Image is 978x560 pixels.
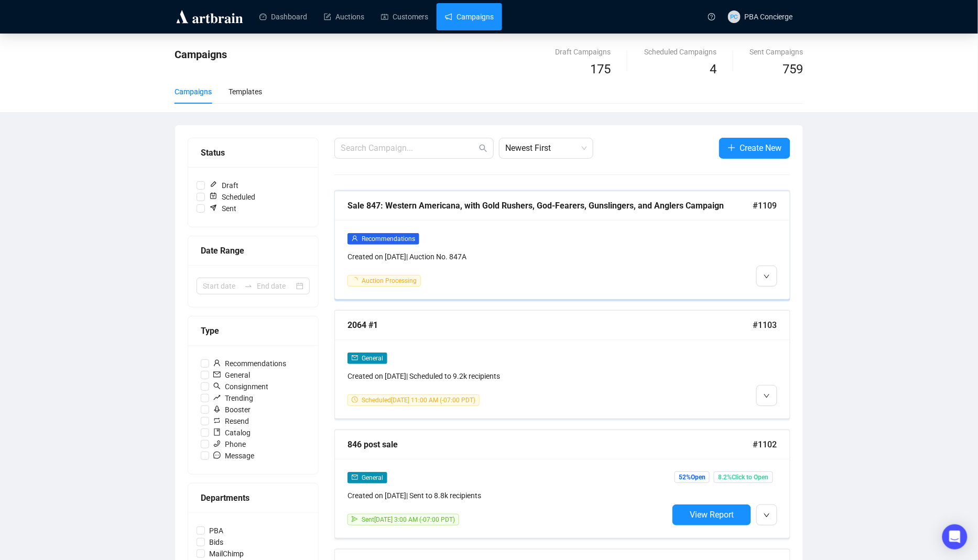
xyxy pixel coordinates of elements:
span: Scheduled [205,191,259,203]
span: user [213,359,221,367]
span: MailChimp [205,548,248,559]
div: Open Intercom Messenger [942,524,968,550]
span: PBA Concierge [745,13,793,21]
span: mail [213,371,221,378]
span: Sent [205,203,241,214]
span: Consignment [209,381,273,392]
input: End date [257,280,294,292]
span: search [479,144,487,152]
span: #1102 [753,438,777,451]
span: 759 [783,62,803,76]
div: Created on [DATE] | Auction No. 847A [347,251,668,262]
div: 846 post sale [347,438,753,451]
span: Scheduled [DATE] 11:00 AM (-07:00 PDT) [362,397,475,404]
div: Created on [DATE] | Scheduled to 9.2k recipients [347,370,668,382]
span: Booster [209,404,255,415]
a: Sale 847: Western Americana, with Gold Rushers, God-Fearers, Gunslingers, and Anglers Campaign#11... [334,191,790,300]
span: Sent [DATE] 3:00 AM (-07:00 PDT) [362,516,455,523]
span: #1109 [753,199,777,212]
span: question-circle [708,13,715,20]
span: book [213,429,221,436]
span: down [764,512,770,519]
span: General [209,369,254,381]
a: 2064 #1#1103mailGeneralCreated on [DATE]| Scheduled to 9.2k recipientsclock-circleScheduled[DATE]... [334,310,790,419]
span: Trending [209,392,257,404]
button: View Report [672,504,751,525]
span: down [764,273,770,280]
span: send [352,516,358,522]
div: Created on [DATE] | Sent to 8.8k recipients [347,490,668,501]
span: Message [209,450,258,462]
div: Draft Campaigns [555,46,611,58]
span: Phone [209,438,250,450]
span: Draft [205,180,243,191]
span: plus [727,144,736,152]
span: View Report [690,510,734,520]
div: Sale 847: Western Americana, with Gold Rushers, God-Fearers, Gunslingers, and Anglers Campaign [347,199,753,212]
span: Campaigns [175,48,227,61]
span: PC [730,12,738,21]
a: Customers [381,3,428,30]
span: Auction Processing [362,277,417,284]
span: 52% Open [675,471,710,483]
span: Recommendations [209,358,290,369]
span: search [213,382,221,390]
div: Date Range [201,244,306,257]
a: Auctions [324,3,364,30]
a: 846 post sale#1102mailGeneralCreated on [DATE]| Sent to 8.8k recipientssendSent[DATE] 3:00 AM (-0... [334,430,790,539]
span: PBA [205,525,227,536]
span: loading [352,277,358,283]
div: Scheduled Campaigns [644,46,716,58]
span: down [764,393,770,399]
span: #1103 [753,319,777,332]
span: Bids [205,536,227,548]
div: Type [201,324,306,337]
span: Resend [209,415,253,427]
div: 2064 #1 [347,319,753,332]
span: swap-right [244,282,253,290]
span: Create New [740,141,782,155]
div: Sent Campaigns [750,46,803,58]
a: Dashboard [259,3,307,30]
span: 175 [590,62,611,76]
span: to [244,282,253,290]
input: Start date [203,280,240,292]
button: Create New [719,138,790,159]
div: Status [201,146,306,159]
span: phone [213,440,221,447]
span: General [362,355,383,362]
span: rocket [213,405,221,413]
span: user [352,235,358,241]
div: Departments [201,491,306,504]
span: mail [352,474,358,480]
a: Campaigns [445,3,494,30]
span: General [362,474,383,481]
span: Newest First [505,138,587,158]
div: Templates [229,86,262,97]
span: Catalog [209,427,255,438]
span: clock-circle [352,397,358,403]
input: Search Campaign... [341,142,477,155]
span: mail [352,355,358,361]
span: 8.2% Click to Open [714,471,773,483]
img: logo [175,8,245,25]
span: 4 [710,62,716,76]
div: Campaigns [175,86,212,97]
span: message [213,452,221,459]
span: Recommendations [362,235,415,243]
span: rise [213,394,221,401]
span: retweet [213,417,221,424]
